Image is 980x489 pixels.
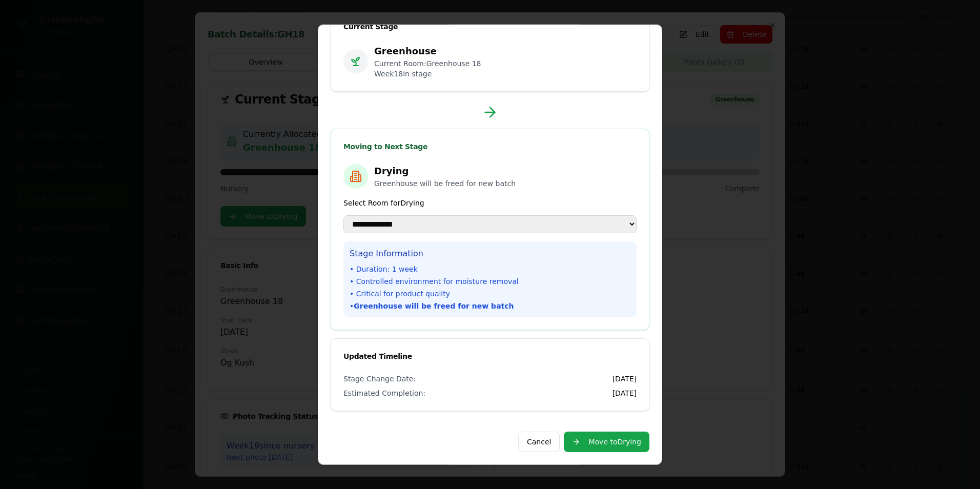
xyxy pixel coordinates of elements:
[374,178,516,189] p: Greenhouse will be freed for new batch
[343,388,425,398] span: Estimated Completion:
[612,388,637,398] span: [DATE]
[350,301,630,311] p: •
[564,432,649,452] button: Move toDrying
[343,351,637,361] div: Updated Timeline
[518,432,560,452] button: Cancel
[374,58,481,69] p: Current Room: Greenhouse 18
[350,248,630,260] h4: Stage Information
[374,44,481,58] p: Greenhouse
[343,374,416,384] span: Stage Change Date:
[350,276,630,287] p: • Controlled environment for moisture removal
[350,264,630,274] p: • Duration: 1 week
[354,302,514,310] strong: Greenhouse will be freed for new batch
[374,164,516,178] p: Drying
[350,289,630,299] p: • Critical for product quality
[343,22,637,32] div: Current Stage
[343,141,637,152] div: Moving to Next Stage
[612,374,637,384] span: [DATE]
[374,69,481,79] p: Week 18 in stage
[343,199,424,207] label: Select Room for Drying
